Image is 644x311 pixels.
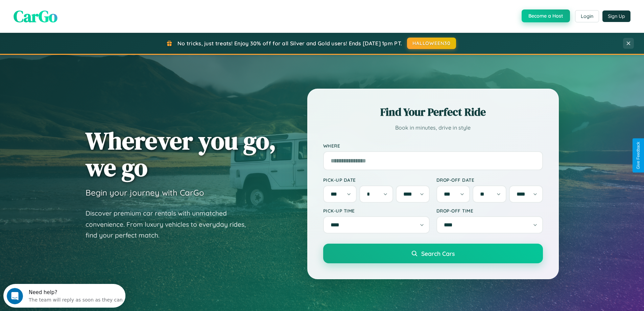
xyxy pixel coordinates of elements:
p: Discover premium car rentals with unmatched convenience. From luxury vehicles to everyday rides, ... [86,208,255,241]
div: The team will reply as soon as they can [25,11,119,18]
iframe: Intercom live chat [7,288,23,304]
h1: Wherever you go, we go [86,127,276,181]
h3: Begin your journey with CarGo [86,187,204,198]
div: Open Intercom Messenger [3,3,126,21]
button: Login [575,10,599,22]
button: Become a Host [522,9,570,22]
button: HALLOWEEN30 [407,38,456,49]
span: Search Cars [421,250,455,257]
div: Need help? [25,6,119,11]
div: Give Feedback [636,142,641,169]
label: Drop-off Date [436,177,543,183]
label: Where [323,143,543,149]
p: Book in minutes, drive in style [323,123,543,133]
button: Sign Up [602,10,630,22]
button: Search Cars [323,244,543,263]
label: Pick-up Time [323,208,430,214]
iframe: Intercom live chat discovery launcher [3,284,125,308]
span: CarGo [14,5,57,27]
label: Pick-up Date [323,177,430,183]
h2: Find Your Perfect Ride [323,105,543,119]
span: No tricks, just treats! Enjoy 30% off for all Silver and Gold users! Ends [DATE] 1pm PT. [177,40,402,47]
label: Drop-off Time [436,208,543,214]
